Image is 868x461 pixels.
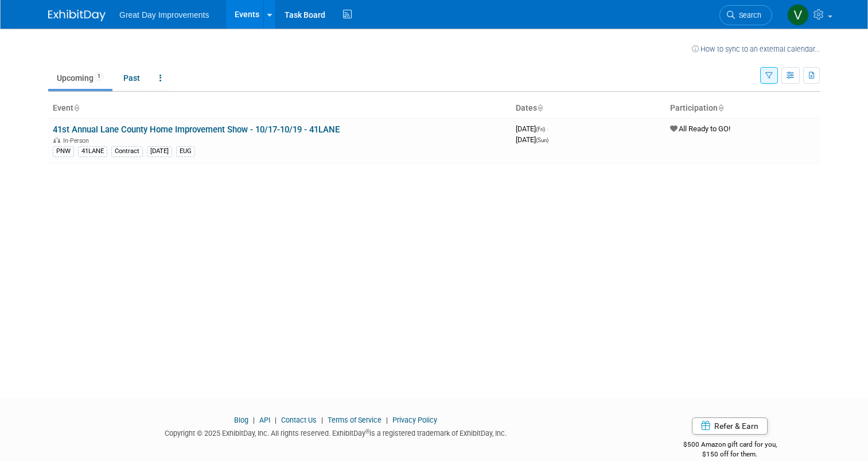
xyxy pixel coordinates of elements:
[547,124,548,133] span: -
[53,146,74,157] div: PNW
[516,135,548,144] span: [DATE]
[392,416,437,424] a: Privacy Policy
[48,10,106,21] img: ExhibitDay
[94,72,104,81] span: 1
[281,416,317,424] a: Contact Us
[53,124,340,135] a: 41st Annual Lane County Home Improvement Show - 10/17-10/19 - 41LANE
[383,416,391,424] span: |
[48,99,511,118] th: Event
[48,67,112,89] a: Upcoming1
[365,428,369,435] sup: ®
[53,137,60,143] img: In-Person Event
[73,103,79,112] a: Sort by Event Name
[176,146,195,157] div: EUG
[119,10,209,19] span: Great Day Improvements
[536,137,548,143] span: (Sun)
[111,146,143,157] div: Contract
[536,126,545,132] span: (Fri)
[63,137,92,144] span: In-Person
[718,103,723,112] a: Sort by Participation Type
[328,416,382,424] a: Terms of Service
[115,67,149,89] a: Past
[259,416,270,424] a: API
[78,146,107,157] div: 41LANE
[511,99,665,118] th: Dates
[665,99,820,118] th: Participation
[735,11,761,19] span: Search
[147,146,172,157] div: [DATE]
[318,416,326,424] span: |
[640,432,820,459] div: $500 Amazon gift card for you,
[719,5,772,25] a: Search
[234,416,248,424] a: Blog
[272,416,279,424] span: |
[640,450,820,459] div: $150 off for them.
[670,124,730,133] span: All Ready to GO!
[787,4,809,26] img: Virginia Mehlhoff
[537,103,543,112] a: Sort by Start Date
[250,416,258,424] span: |
[692,417,768,435] a: Refer & Earn
[516,124,548,133] span: [DATE]
[48,425,622,439] div: Copyright © 2025 ExhibitDay, Inc. All rights reserved. ExhibitDay is a registered trademark of Ex...
[692,45,820,53] a: How to sync to an external calendar...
